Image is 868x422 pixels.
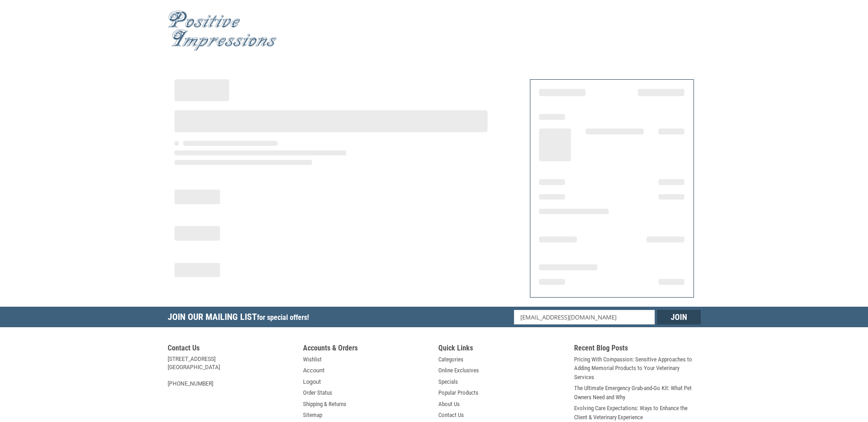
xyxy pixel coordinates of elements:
a: Online Exclusives [438,366,479,375]
address: [STREET_ADDRESS] [GEOGRAPHIC_DATA] [PHONE_NUMBER] [168,355,294,388]
input: Join [657,310,701,324]
h5: Join Our Mailing List [168,307,313,330]
a: Pricing With Compassion: Sensitive Approaches to Adding Memorial Products to Your Veterinary Serv... [574,355,701,382]
a: Contact Us [438,411,464,420]
a: About Us [438,400,460,409]
a: Categories [438,355,463,364]
a: Evolving Care Expectations: Ways to Enhance the Client & Veterinary Experience [574,404,701,422]
a: Account [303,366,324,375]
span: for special offers! [257,313,309,322]
a: Wishlist [303,355,322,364]
a: The Ultimate Emergency Grab-and-Go Kit: What Pet Owners Need and Why [574,384,701,401]
h5: Accounts & Orders [303,344,430,355]
h5: Quick Links [438,344,565,355]
a: Logout [303,377,321,386]
a: Specials [438,377,458,386]
h5: Contact Us [168,344,294,355]
a: Sitemap [303,411,322,420]
a: Popular Products [438,388,478,397]
h5: Recent Blog Posts [574,344,701,355]
a: Shipping & Returns [303,400,346,409]
a: Order Status [303,388,332,397]
input: Email [514,310,655,324]
img: Positive Impressions [168,10,277,51]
